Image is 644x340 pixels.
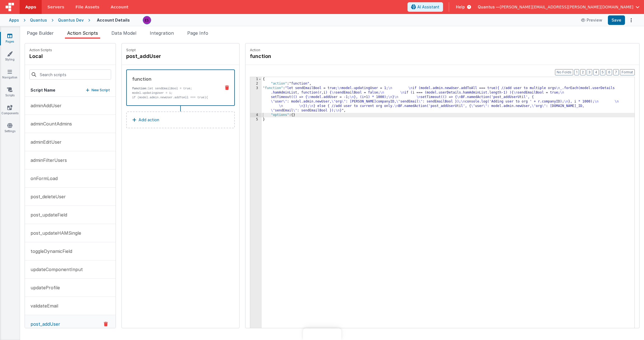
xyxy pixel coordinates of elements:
button: Preview [578,16,606,25]
p: adminFilterUsers [27,157,67,164]
p: Script [126,48,235,52]
span: Page Builder [27,30,54,36]
span: Quantus — [478,4,500,10]
button: AI Assistant [408,2,443,12]
button: 5 [600,69,605,75]
button: updateProfile [25,279,116,297]
div: 2 [250,81,262,86]
button: Quantus — [PERSON_NAME][EMAIL_ADDRESS][PERSON_NAME][DOMAIN_NAME] [478,4,640,10]
span: [PERSON_NAME][EMAIL_ADDRESS][PERSON_NAME][DOMAIN_NAME] [500,4,633,10]
button: validateEmail [25,297,116,315]
span: Apps [25,4,36,10]
button: 2 [580,69,586,75]
p: New Script [92,87,110,93]
input: Search scripts [29,69,111,80]
span: Help [456,4,465,10]
button: adminCountAdmins [25,115,116,133]
button: post_updateField [25,206,116,224]
p: toggleDynamicField [27,248,72,255]
p: adminCountAdmins [27,120,72,127]
div: 4 [250,113,262,117]
p: if (model.admin.newUser.addToAll === true){ //add user to multiple orgs _.forEach(model.userDetai... [132,95,216,113]
p: post_deleteUser [27,193,66,200]
button: adminFilterUsers [25,151,116,169]
button: post_addUser [25,315,116,333]
span: Servers [47,4,64,10]
button: 1 [574,69,579,75]
button: Options [627,16,635,24]
span: Integration [150,30,174,36]
p: onFormLoad [27,175,58,182]
button: No Folds [555,69,573,75]
button: toggleDynamicField [25,242,116,260]
p: post_updateHAMSingle [27,230,81,236]
p: adminAddUser [27,102,62,109]
button: 3 [587,69,592,75]
h4: Account Details [97,18,130,22]
span: Data Model [111,30,136,36]
button: onFormLoad [25,169,116,188]
p: post_updateField [27,211,67,218]
h4: function [250,52,334,60]
button: 4 [593,69,599,75]
button: 6 [606,69,612,75]
span: Action Scripts [67,30,98,36]
p: validateEmail [27,302,58,309]
div: Quantus [30,17,47,23]
p: Action Scripts [29,48,52,52]
button: Save [608,15,625,25]
p: updateComponentInput [27,266,83,273]
p: Add action [139,117,159,123]
span: File Assets [76,4,100,10]
button: Add action [126,111,235,128]
div: 5 [250,117,262,122]
div: function [132,76,216,82]
strong: function: [132,87,148,90]
h4: post_addUser [126,52,210,60]
button: 7 [613,69,619,75]
p: let sendEmailBool = true; model.updatingUser = 1; [132,86,216,95]
h4: local [29,52,52,60]
div: Quantus Dev [58,17,84,23]
button: adminAddUser [25,97,116,115]
div: 1 [250,77,262,81]
p: Action [250,48,635,52]
span: AI Assistant [417,4,439,10]
img: 2445f8d87038429357ee99e9bdfcd63a [143,16,151,24]
iframe: Marker.io feedback button [303,328,341,340]
button: post_deleteUser [25,188,116,206]
button: adminEditUser [25,133,116,151]
div: 3 [250,86,262,113]
div: Apps [9,17,19,23]
span: Page Info [187,30,208,36]
button: Format [620,69,635,75]
button: post_updateHAMSingle [25,224,116,242]
p: adminEditUser [27,139,62,145]
button: New Script [86,87,110,93]
p: post_addUser [27,321,60,327]
p: updateProfile [27,284,60,291]
h5: Script Name [31,87,55,93]
button: updateComponentInput [25,260,116,279]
